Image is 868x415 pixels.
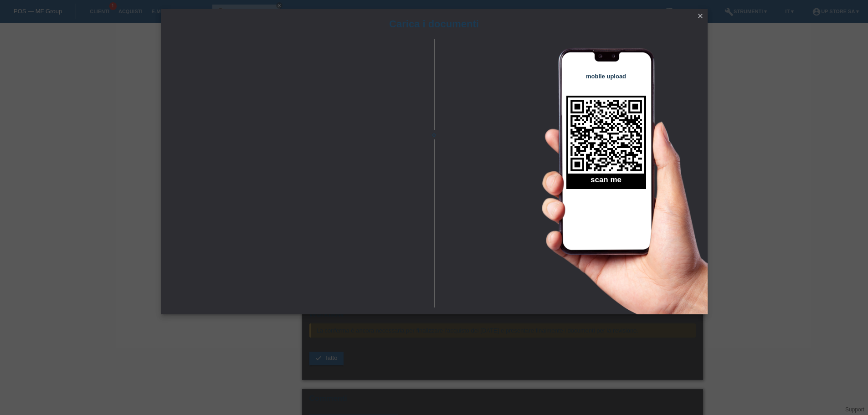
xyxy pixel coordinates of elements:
[697,12,704,20] i: close
[566,73,646,80] h4: mobile upload
[418,130,450,139] span: o
[694,11,706,22] a: close
[161,18,708,30] h1: Carica i documenti
[175,61,418,289] iframe: Upload
[566,175,646,189] h2: scan me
